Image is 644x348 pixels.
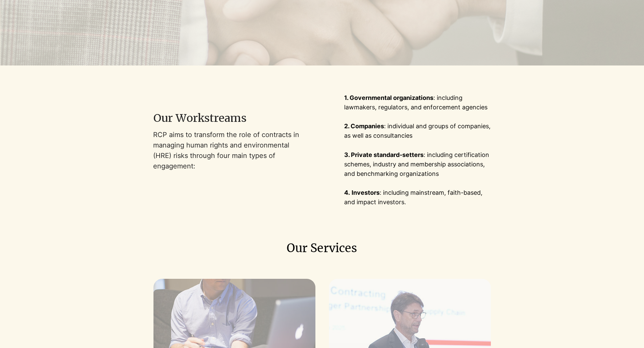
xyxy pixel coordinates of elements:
p: : including lawmakers, regulators, and enforcement agencies [344,93,491,112]
span: 3. Private standard-setters [344,151,424,158]
p: : including mainstream, faith-based, and impact investors. [344,188,491,207]
h2: Our Services [148,241,496,255]
span: 4. [344,189,350,196]
span: 2. Companies [344,123,384,130]
p: : including certification schemes, industry and membership associations, and benchmarking organiz... [344,150,491,179]
span: 1. Governmental organizations [344,94,433,101]
p: : individual and groups of companies, as well as consultancies [344,122,491,140]
span: Investors [352,189,380,196]
span: Our Workstreams [153,111,246,125]
span: RCP aims to transform the role of contracts in managing human rights and environmental (HRE) risk... [153,131,299,170]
